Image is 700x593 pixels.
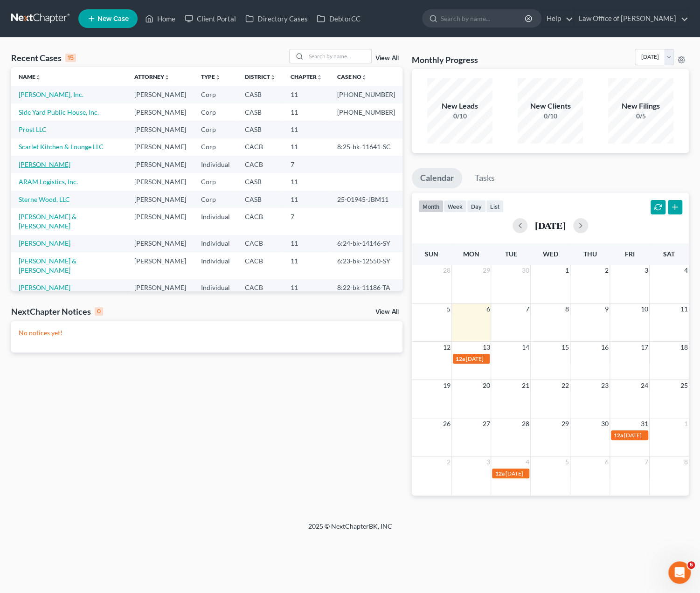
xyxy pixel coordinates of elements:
[127,191,194,208] td: [PERSON_NAME]
[467,200,486,213] button: day
[525,456,530,468] span: 4
[194,191,237,208] td: Corp
[127,156,194,173] td: [PERSON_NAME]
[485,303,491,315] span: 6
[518,101,583,111] div: New Clients
[97,15,129,22] span: New Case
[485,456,491,468] span: 3
[425,250,438,258] span: Sun
[194,156,237,173] td: Individual
[608,101,673,111] div: New Filings
[427,101,492,111] div: New Leads
[687,561,695,569] span: 6
[19,257,76,274] a: [PERSON_NAME] & [PERSON_NAME]
[644,456,649,468] span: 7
[543,250,558,258] span: Wed
[600,342,610,353] span: 16
[127,103,194,121] td: [PERSON_NAME]
[245,73,276,80] a: Districtunfold_more
[663,250,675,258] span: Sat
[194,138,237,156] td: Corp
[237,235,283,252] td: CACB
[317,75,322,80] i: unfold_more
[683,265,689,276] span: 4
[375,309,399,315] a: View All
[427,111,492,121] div: 0/10
[270,75,276,80] i: unfold_more
[640,418,649,429] span: 31
[194,235,237,252] td: Individual
[456,355,465,362] span: 12a
[237,156,283,173] td: CACB
[481,342,491,353] span: 13
[505,470,523,477] span: [DATE]
[624,250,634,258] span: Fri
[237,279,283,296] td: CACB
[127,208,194,234] td: [PERSON_NAME]
[19,328,395,338] p: No notices yet!
[19,108,99,116] a: Side Yard Public House, Inc.
[518,111,583,121] div: 0/10
[640,380,649,391] span: 24
[19,195,70,203] a: Sterne Wood, LLC
[11,306,103,317] div: NextChapter Notices
[466,355,484,362] span: [DATE]
[19,143,104,151] a: Scarlet Kitchen & Lounge LLC
[330,279,402,296] td: 8:22-bk-11186-TA
[134,73,170,80] a: Attorneyunfold_more
[564,456,570,468] span: 5
[283,235,330,252] td: 11
[337,73,367,80] a: Case Nounfold_more
[241,10,312,27] a: Directory Cases
[237,103,283,121] td: CASB
[283,138,330,156] td: 11
[441,10,526,27] input: Search by name...
[283,103,330,121] td: 11
[521,342,530,353] span: 14
[127,121,194,138] td: [PERSON_NAME]
[330,252,402,279] td: 6:23-bk-12550-SY
[164,75,170,80] i: unfold_more
[640,303,649,315] span: 10
[574,10,688,27] a: Law Office of [PERSON_NAME]
[604,265,610,276] span: 2
[19,213,76,230] a: [PERSON_NAME] & [PERSON_NAME]
[446,303,451,315] span: 5
[486,200,504,213] button: list
[375,55,399,62] a: View All
[95,307,103,316] div: 0
[283,208,330,234] td: 7
[330,191,402,208] td: 25-01945-JBM11
[679,342,689,353] span: 18
[330,138,402,156] td: 8:25-bk-11641-SC
[237,173,283,190] td: CASB
[535,221,566,230] h2: [DATE]
[291,73,322,80] a: Chapterunfold_more
[679,303,689,315] span: 11
[140,10,180,27] a: Home
[312,10,365,27] a: DebtorCC
[19,283,70,291] a: [PERSON_NAME]
[442,380,451,391] span: 19
[640,342,649,353] span: 17
[194,279,237,296] td: Individual
[561,342,570,353] span: 15
[237,191,283,208] td: CASB
[19,160,70,168] a: [PERSON_NAME]
[604,303,610,315] span: 9
[19,73,41,80] a: Nameunfold_more
[564,303,570,315] span: 8
[668,561,691,584] iframe: Intercom live chat
[283,279,330,296] td: 11
[466,168,503,188] a: Tasks
[194,103,237,121] td: Corp
[521,418,530,429] span: 28
[525,303,530,315] span: 7
[604,456,610,468] span: 6
[608,111,673,121] div: 0/5
[542,10,573,27] a: Help
[412,168,462,188] a: Calendar
[330,86,402,103] td: [PHONE_NUMBER]
[361,75,367,80] i: unfold_more
[11,52,76,63] div: Recent Cases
